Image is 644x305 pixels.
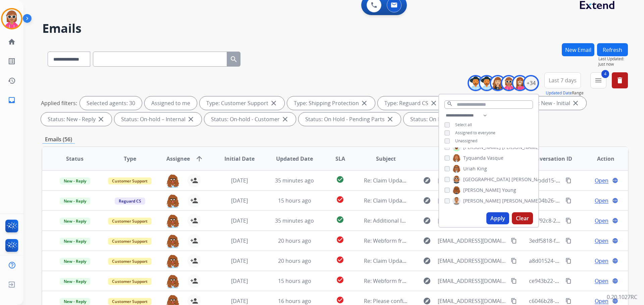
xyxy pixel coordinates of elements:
[438,237,507,245] span: [EMAIL_ADDRESS][DOMAIN_NAME]
[378,96,444,110] div: Type: Reguard CS
[364,177,471,184] span: Re: Claim Update: Parts ordered for repair
[278,277,311,285] span: 15 hours ago
[502,198,540,204] span: [PERSON_NAME]
[376,155,396,163] span: Subject
[529,277,631,285] span: ce943b22-d97b-4171-b6e3-24a9b0f06bf5
[463,155,486,161] span: Tyquanda
[278,297,311,305] span: 16 hours ago
[512,212,533,224] button: Clear
[278,257,311,264] span: 20 hours ago
[60,177,90,184] span: New - Reply
[190,197,198,205] mat-icon: person_add
[438,217,507,225] span: [EMAIL_ADDRESS][DOMAIN_NAME]
[438,176,507,184] span: [EMAIL_ADDRESS][DOMAIN_NAME]
[108,298,152,305] span: Customer Support
[60,218,90,225] span: New - Reply
[60,198,90,205] span: New - Reply
[423,277,431,285] mat-icon: explore
[455,130,495,136] span: Assigned to everyone
[108,177,152,184] span: Customer Support
[8,96,16,104] mat-icon: inbox
[529,237,629,244] span: 3edf5818-fab9-4210-9062-d10e6b14ffd5
[546,90,572,96] button: Updated Date
[487,155,503,161] span: Vasque
[423,237,431,245] mat-icon: explore
[190,237,198,245] mat-icon: person_add
[523,75,539,91] div: +34
[108,238,152,245] span: Customer Support
[287,96,375,110] div: Type: Shipping Protection
[166,274,179,288] img: agent-avatar
[595,217,608,225] span: Open
[336,175,344,183] mat-icon: check_circle
[60,258,90,265] span: New - Reply
[562,43,594,56] button: New Email
[230,55,238,63] mat-icon: search
[97,115,105,123] mat-icon: close
[423,297,431,305] mat-icon: explore
[41,99,77,107] p: Applied filters:
[566,177,572,183] mat-icon: content_copy
[364,197,471,204] span: Re: Claim Update: Parts ordered for repair
[231,237,248,244] span: [DATE]
[336,196,344,204] mat-icon: check_circle
[60,278,90,285] span: New - Reply
[190,277,198,285] mat-icon: person_add
[598,56,628,62] span: Last Updated:
[190,176,198,184] mat-icon: person_add
[336,216,344,224] mat-icon: check_circle
[8,77,16,85] mat-icon: history
[595,237,608,245] span: Open
[566,298,572,304] mat-icon: content_copy
[190,217,198,225] mat-icon: person_add
[573,147,628,170] th: Action
[546,90,584,96] span: Range
[145,96,197,110] div: Assigned to me
[447,101,453,107] mat-icon: search
[566,238,572,244] mat-icon: content_copy
[108,218,152,225] span: Customer Support
[276,155,313,163] span: Updated Date
[336,236,344,244] mat-icon: check_circle
[423,176,431,184] mat-icon: explore
[42,135,75,144] p: Emails (56)
[463,176,510,183] span: [GEOGRAPHIC_DATA]
[566,278,572,284] mat-icon: content_copy
[275,177,314,184] span: 35 minutes ago
[166,254,179,268] img: agent-avatar
[549,79,577,82] span: Last 7 days
[336,296,344,304] mat-icon: check_circle
[423,257,431,265] mat-icon: explore
[200,96,284,110] div: Type: Customer Support
[60,238,90,245] span: New - Reply
[195,155,203,163] mat-icon: arrow_upward
[594,76,602,84] mat-icon: menu
[590,72,606,88] button: 4
[529,297,633,305] span: c6046b28-ded8-4c1a-8e04-09cb7627b736
[299,112,401,126] div: Status: On Hold - Pending Parts
[595,176,608,184] span: Open
[511,278,517,284] mat-icon: content_copy
[455,138,477,144] span: Unassigned
[598,62,628,67] span: Just now
[166,174,179,188] img: agent-avatar
[595,197,608,205] span: Open
[115,198,145,205] span: Reguard CS
[612,198,618,204] mat-icon: language
[281,115,289,123] mat-icon: close
[8,57,16,65] mat-icon: list_alt
[595,257,608,265] span: Open
[597,43,628,56] button: Refresh
[566,258,572,264] mat-icon: content_copy
[438,277,507,285] span: [EMAIL_ADDRESS][DOMAIN_NAME]
[114,112,202,126] div: Status: On-hold – Internal
[364,237,525,244] span: Re: Webform from [EMAIL_ADDRESS][DOMAIN_NAME] on [DATE]
[231,297,248,305] span: [DATE]
[423,217,431,225] mat-icon: explore
[607,293,637,301] p: 0.20.1027RC
[477,165,487,172] span: King
[335,155,345,163] span: SLA
[231,257,248,264] span: [DATE]
[278,237,311,244] span: 20 hours ago
[529,257,628,264] span: a8d01524-ef5c-4136-bfe9-87bfdfdce836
